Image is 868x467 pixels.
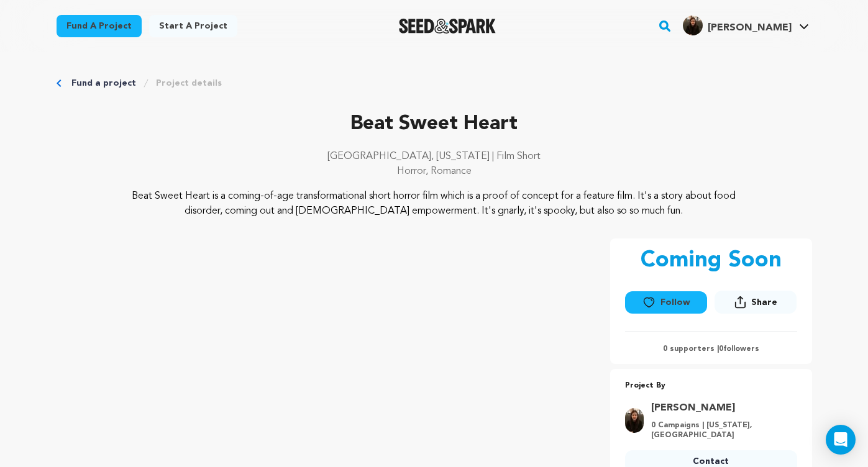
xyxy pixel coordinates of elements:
span: Share [715,291,797,319]
button: Share [715,291,797,314]
a: Project details [156,77,222,89]
a: Goto Mariya Somova profile [651,401,790,415]
a: Mariya S.'s Profile [680,13,811,35]
p: Beat Sweet Heart [57,109,812,139]
img: f1767e158fc15795.jpg [683,16,703,35]
span: Mariya S.'s Profile [680,13,811,39]
div: Breadcrumb [57,77,812,89]
a: Start a project [149,15,237,37]
p: Coming Soon [641,248,782,273]
div: Mariya S.'s Profile [683,16,792,35]
a: Fund a project [57,15,142,37]
div: Open Intercom Messenger [826,425,856,455]
img: Seed&Spark Logo Dark Mode [399,19,496,34]
p: 0 Campaigns | [US_STATE], [GEOGRAPHIC_DATA] [651,420,790,440]
a: Fund a project [71,77,136,89]
span: 0 [719,345,723,353]
p: Horror, Romance [57,164,812,179]
p: Beat Sweet Heart is a coming-of-age transformational short horror film which is a proof of concep... [132,189,736,219]
span: Share [751,296,777,309]
p: [GEOGRAPHIC_DATA], [US_STATE] | Film Short [57,149,812,164]
p: Project By [625,379,797,393]
span: [PERSON_NAME] [708,23,792,33]
button: Follow [625,291,707,314]
img: f1767e158fc15795.jpg [625,408,644,433]
p: 0 supporters | followers [625,344,797,354]
a: Seed&Spark Homepage [399,19,496,34]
